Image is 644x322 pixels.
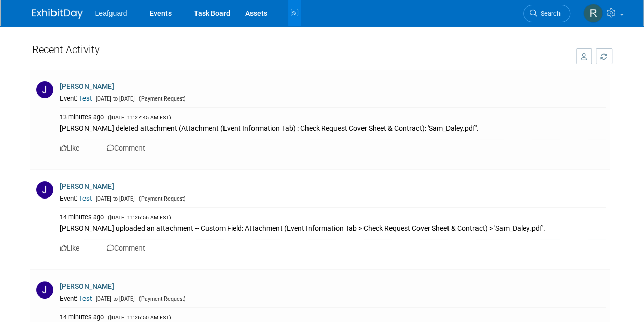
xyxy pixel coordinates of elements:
div: [PERSON_NAME] uploaded an attachment -- Custom Field: Attachment (Event Information Tab > Check R... [60,222,606,233]
span: 13 minutes ago [60,113,104,121]
a: Like [60,244,79,252]
img: Robert Patterson [583,4,603,23]
a: Comment [107,144,145,152]
span: ([DATE] 11:26:56 AM EST) [105,214,171,221]
img: J.jpg [36,181,53,199]
a: [PERSON_NAME] [60,282,114,290]
a: Test [79,94,92,102]
span: Search [537,10,561,17]
a: [PERSON_NAME] [60,82,114,90]
img: J.jpg [36,81,53,98]
span: Leafguard [95,9,127,17]
span: (Payment Request) [136,195,186,202]
span: 14 minutes ago [60,213,104,221]
a: Test [79,294,92,302]
span: [DATE] to [DATE] [93,195,135,202]
a: Comment [107,244,145,252]
span: (Payment Request) [136,295,186,302]
span: Event: [60,194,77,202]
a: Search [523,5,570,22]
span: Event: [60,94,77,102]
span: ([DATE] 11:27:45 AM EST) [105,114,171,121]
span: 14 minutes ago [60,313,104,321]
a: Test [79,194,92,202]
span: [DATE] to [DATE] [93,295,135,302]
img: ExhibitDay [32,9,83,19]
img: J.jpg [36,281,53,299]
a: Like [60,144,79,152]
a: [PERSON_NAME] [60,182,114,190]
div: Recent Activity [32,38,566,65]
span: [DATE] to [DATE] [93,95,135,102]
span: (Payment Request) [136,95,186,102]
span: Event: [60,294,77,302]
div: [PERSON_NAME] deleted attachment (Attachment (Event Information Tab) : Check Request Cover Sheet ... [60,122,606,133]
span: ([DATE] 11:26:50 AM EST) [105,314,171,321]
